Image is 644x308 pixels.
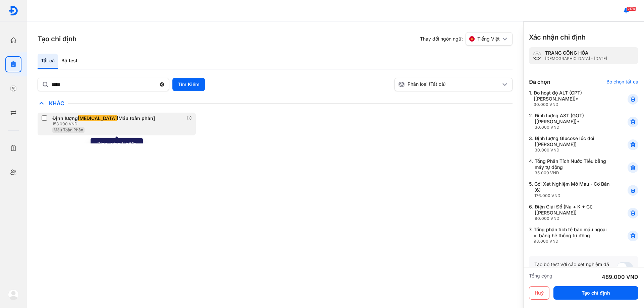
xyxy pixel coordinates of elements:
[535,158,611,176] div: Tổng Phân Tích Nước Tiểu bằng máy tự động
[52,121,158,127] div: 153.000 VND
[529,135,611,153] div: 3.
[535,125,611,130] div: 30.000 VND
[602,273,638,281] div: 489.000 VND
[52,115,155,121] div: Định lượng [Máu toàn phần]
[46,100,68,107] span: Khác
[606,79,638,85] div: Bỏ chọn tất cả
[534,181,611,198] div: Gói Xét Nghiệm Mỡ Máu - Cơ Bản (6)
[534,90,611,107] div: Đo hoạt độ ALT (GPT) [[PERSON_NAME]]*
[172,78,205,91] button: Tìm Kiếm
[529,78,550,86] div: Đã chọn
[54,127,83,132] span: Máu Toàn Phần
[535,216,611,221] div: 90.000 VND
[38,54,58,69] div: Tất cả
[78,115,117,121] span: [MEDICAL_DATA]
[529,204,611,221] div: 6.
[529,286,549,300] button: Huỷ
[553,286,638,300] button: Tạo chỉ định
[529,158,611,176] div: 4.
[477,36,500,42] span: Tiếng Việt
[8,289,19,300] img: logo
[420,32,513,46] div: Thay đổi ngôn ngữ:
[529,90,611,107] div: 1.
[398,81,501,88] div: Phân loại (Tất cả)
[535,113,611,130] div: Định lượng AST (GOT) [[PERSON_NAME]]*
[529,227,611,244] div: 7.
[534,193,611,198] div: 176.000 VND
[627,6,636,11] span: 2179
[535,204,611,221] div: Điện Giải Đồ (Na + K + Cl) [[PERSON_NAME]]
[529,181,611,198] div: 5.
[529,273,552,281] div: Tổng cộng
[529,33,586,42] h3: Xác nhận chỉ định
[38,34,76,44] h3: Tạo chỉ định
[529,113,611,130] div: 2.
[58,54,81,69] div: Bộ test
[535,135,611,153] div: Định lượng Glucose lúc đói [[PERSON_NAME]]
[534,239,611,244] div: 98.000 VND
[534,102,611,107] div: 30.000 VND
[545,50,607,56] div: TRANG CÔNG HÒA
[545,56,607,61] div: [DEMOGRAPHIC_DATA] - [DATE]
[534,227,611,244] div: Tổng phân tích tế bào máu ngoại vi bằng hệ thống tự động
[535,170,611,176] div: 35.000 VND
[534,261,617,273] div: Tạo bộ test với các xét nghiệm đã chọn
[8,6,18,16] img: logo
[535,147,611,153] div: 30.000 VND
